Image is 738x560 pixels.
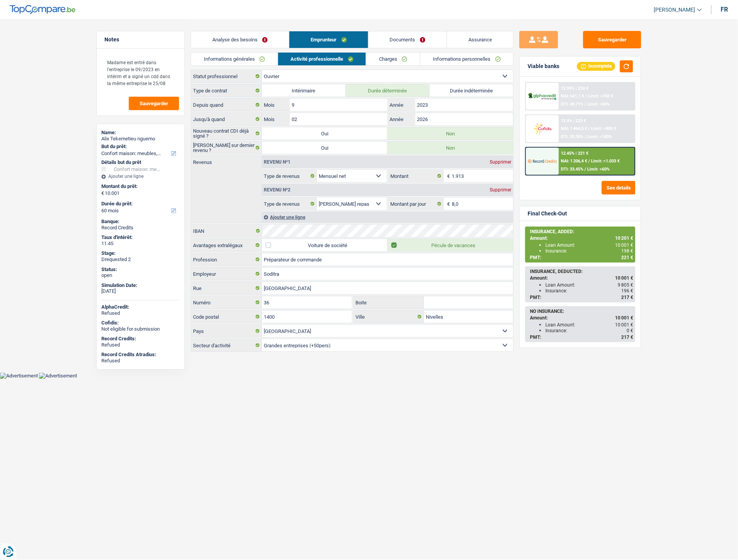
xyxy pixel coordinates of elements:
[654,7,695,13] span: [PERSON_NAME]
[420,53,514,65] a: Informations personnelles
[101,288,180,294] div: [DATE]
[721,6,728,13] div: fr
[191,31,289,48] a: Analyse des besoins
[262,212,513,223] div: Ajouter une ligne
[101,250,180,256] div: Stage:
[588,94,613,99] span: Limit: >750 €
[545,282,633,288] div: Loan Amount:
[615,242,633,248] span: 10 001 €
[488,160,513,164] div: Supprimer
[430,84,514,97] label: Durée indéterminée
[530,315,633,321] div: Amount:
[591,159,620,164] span: Limit: >1.033 €
[588,134,612,139] span: Limit: <100%
[101,234,180,241] div: Taux d'intérêt:
[561,86,589,91] div: 12.99% | 224 €
[561,167,584,172] span: DTI: 33.45%
[561,118,586,123] div: 12.9% | 223 €
[589,159,590,164] span: /
[528,154,557,168] img: Record Credits
[101,326,180,332] div: Not eligible for submission
[262,127,388,140] label: Oui
[586,94,587,99] span: /
[101,219,180,225] div: Banque:
[191,127,262,140] label: Nouveau contrat CDI déjà signé ?
[191,311,262,323] label: Code postal
[530,309,633,314] div: NO INSURANCE:
[290,113,388,125] input: MM
[388,99,415,111] label: Année
[369,31,447,48] a: Documents
[278,53,366,65] a: Activité professionnelle
[588,102,610,107] span: Limit: <60%
[561,134,584,139] span: DTI: 29.35%
[561,126,588,131] span: NAI: 1 464,5 €
[262,239,388,251] label: Voiture de société
[262,84,346,97] label: Intérimaire
[39,373,77,379] img: Advertisement
[101,130,180,136] div: Name:
[101,143,178,150] label: But du prêt:
[585,102,586,107] span: /
[191,156,261,165] label: Revenus
[615,322,633,328] span: 10 001 €
[191,296,262,309] label: Numéro
[415,99,513,111] input: AAAA
[101,201,178,207] label: Durée du prêt:
[561,151,589,156] div: 12.45% | 221 €
[415,113,513,125] input: AAAA
[528,210,567,217] div: Final Check-Out
[262,160,292,164] div: Revenu nº1
[101,190,104,196] span: €
[191,84,262,97] label: Type de contrat
[618,282,633,288] span: 9 805 €
[389,170,444,182] label: Montant
[561,94,584,99] span: NAI: 641,1 €
[528,63,559,70] div: Viable banks
[101,358,180,364] div: Refused
[388,239,513,251] label: Pécule de vacances
[191,325,262,337] label: Pays
[388,113,415,125] label: Année
[140,101,168,106] span: Sauvegarder
[354,311,424,323] label: Ville
[191,225,262,237] label: IBAN
[346,84,430,97] label: Durée déterminée
[289,31,368,48] a: Emprunteur
[561,159,588,164] span: NAI: 1 206,4 €
[615,236,633,241] span: 10 201 €
[191,239,262,251] label: Avantages extralégaux
[101,183,178,190] label: Montant du prêt:
[191,282,262,294] label: Rue
[583,31,641,48] button: Sauvegarder
[528,92,557,101] img: AlphaCredit
[602,181,635,195] button: See details
[191,53,278,65] a: Informations générales
[101,241,180,247] div: 11.45
[101,174,180,179] div: Ajouter une ligne
[530,255,633,260] div: PMT:
[104,36,177,43] h5: Notes
[388,127,513,140] label: Non
[191,99,262,111] label: Depuis quand
[101,282,180,289] div: Simulation Date:
[262,188,292,192] div: Revenu nº2
[588,167,610,172] span: Limit: <60%
[648,3,702,16] a: [PERSON_NAME]
[444,198,452,210] span: €
[615,315,633,321] span: 10 001 €
[101,342,180,348] div: Refused
[191,113,262,125] label: Jusqu'à quand
[354,296,424,309] label: Boite
[262,113,289,125] label: Mois
[101,336,180,342] div: Record Credits:
[262,142,388,154] label: Oui
[101,266,180,273] div: Status:
[101,304,180,310] div: AlphaCredit:
[366,53,420,65] a: Charges
[191,268,262,280] label: Employeur
[530,295,633,300] div: PMT:
[101,256,180,263] div: Drequested 2
[530,236,633,241] div: Amount:
[191,339,262,352] label: Secteur d'activité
